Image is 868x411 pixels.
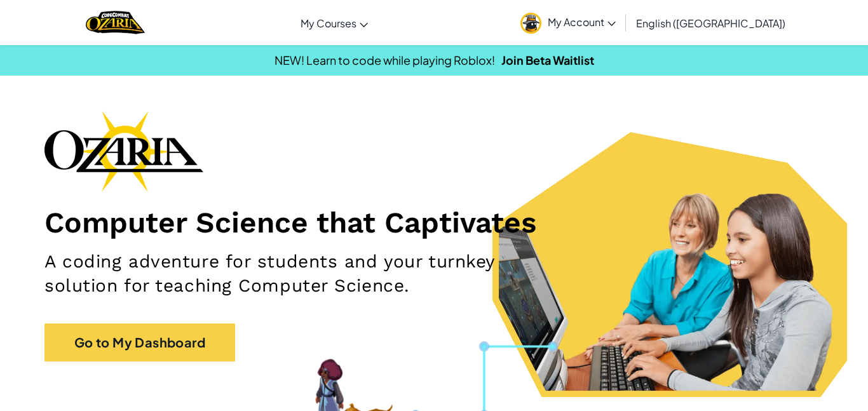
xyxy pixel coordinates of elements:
a: My Account [514,3,622,43]
a: Join Beta Waitlist [501,53,594,67]
h2: A coding adventure for students and your turnkey solution for teaching Computer Science. [44,250,566,298]
span: English ([GEOGRAPHIC_DATA]) [636,17,785,30]
img: Ozaria branding logo [44,111,203,192]
span: My Account [548,15,616,29]
img: avatar [520,13,541,34]
h1: Computer Science that Captivates [44,205,824,240]
a: English ([GEOGRAPHIC_DATA]) [630,6,792,40]
span: My Courses [301,17,356,30]
img: Home [86,10,145,36]
span: NEW! Learn to code while playing Roblox! [275,53,495,67]
a: Ozaria by CodeCombat logo [86,10,145,36]
a: My Courses [294,6,374,40]
a: Go to My Dashboard [44,323,235,361]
